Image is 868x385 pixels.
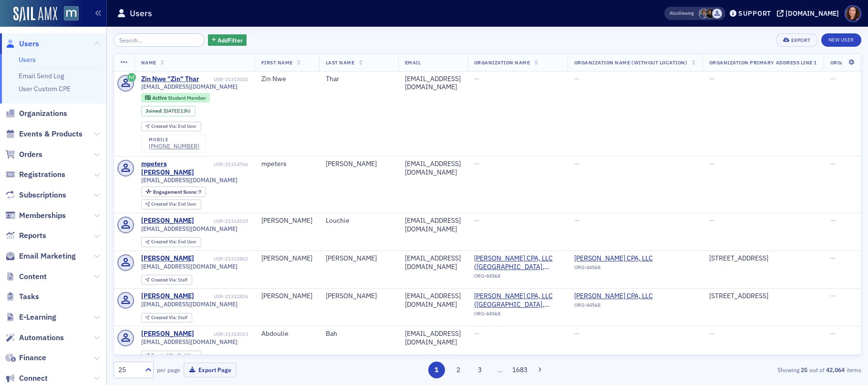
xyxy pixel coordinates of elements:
span: — [709,159,714,168]
div: Zin Nwe "Zin" Thar [141,75,199,83]
div: [PERSON_NAME] [326,254,392,263]
span: Justin Chase [712,9,722,19]
div: mpeters [261,160,312,168]
div: End User [151,239,196,245]
span: Last Name [326,59,355,66]
a: Registrations [5,169,65,180]
span: Email Marketing [19,251,76,261]
span: Kullman CPA, LLC [574,292,661,301]
span: Subscriptions [19,190,66,200]
div: [PERSON_NAME] [141,292,194,301]
div: Louchie [326,217,392,225]
strong: 25 [799,365,809,374]
div: Created Via: Staff [141,275,192,285]
a: [PHONE_NUMBER] [149,143,199,150]
a: Email Send Log [19,72,64,80]
button: 1 [428,362,445,378]
span: Reports [19,230,46,241]
span: Add Filter [217,36,243,44]
a: Users [19,55,36,64]
div: USR-21312826 [196,293,248,300]
h1: Users [130,8,152,19]
span: [EMAIL_ADDRESS][DOMAIN_NAME] [141,225,238,232]
div: Created Via: End User [141,351,201,361]
a: Active Student Member [145,94,206,101]
div: [EMAIL_ADDRESS][DOMAIN_NAME] [405,75,461,92]
a: E-Learning [5,312,56,323]
div: Created Via: Staff [141,313,192,323]
div: [EMAIL_ADDRESS][DOMAIN_NAME] [405,330,461,346]
span: Chris Dougherty [699,9,709,19]
a: Tasks [5,291,39,302]
span: [EMAIL_ADDRESS][DOMAIN_NAME] [141,263,238,270]
div: Support [738,9,771,18]
a: [PERSON_NAME] CPA, LLC ([GEOGRAPHIC_DATA], [GEOGRAPHIC_DATA]) [474,292,561,309]
span: Name [141,59,156,66]
span: Profile [845,5,861,22]
div: [STREET_ADDRESS] [709,292,817,301]
div: [PERSON_NAME] [261,292,312,301]
span: — [574,329,579,338]
span: Events & Products [19,129,83,139]
button: AddFilter [208,34,247,46]
div: Joined: 2025-09-22 00:00:00 [141,106,196,116]
span: Orders [19,149,42,160]
span: Organization Name (Without Location) [574,59,688,66]
span: — [474,216,479,225]
a: [PERSON_NAME] CPA, LLC ([GEOGRAPHIC_DATA], [GEOGRAPHIC_DATA]) [474,254,561,271]
span: [EMAIL_ADDRESS][DOMAIN_NAME] [141,338,238,345]
a: User Custom CPE [19,84,71,93]
span: Active [152,94,168,101]
div: USR-21314529 [196,218,248,224]
button: Export Page [184,363,237,377]
div: End User [151,353,196,358]
span: Registrations [19,169,65,180]
div: End User [151,202,196,207]
button: 3 [472,362,488,378]
div: Zin Nwe [261,75,312,83]
span: Memberships [19,210,66,221]
strong: 42,064 [825,365,847,374]
div: Showing out of items [619,365,861,374]
span: E-Learning [19,312,56,323]
a: [PERSON_NAME] [141,254,194,263]
div: Thar [326,75,392,83]
span: — [474,159,479,168]
span: Tasks [19,291,39,302]
span: [EMAIL_ADDRESS][DOMAIN_NAME] [141,177,238,184]
span: Organization Primary Address Line 1 [709,59,817,66]
div: [STREET_ADDRESS] [709,254,817,263]
span: — [830,329,836,338]
a: [PERSON_NAME] [141,330,194,338]
span: Users [19,39,39,49]
span: — [709,74,714,83]
span: — [474,74,479,83]
div: mpeters [PERSON_NAME] [141,160,212,177]
div: Abdoulie [261,330,312,338]
div: 25 [118,365,139,375]
a: [PERSON_NAME] [141,217,194,225]
div: Also [670,10,679,16]
span: Created Via : [151,314,178,321]
a: Content [5,271,47,282]
div: [EMAIL_ADDRESS][DOMAIN_NAME] [405,292,461,309]
div: [EMAIL_ADDRESS][DOMAIN_NAME] [405,160,461,177]
span: Automations [19,333,64,343]
a: SailAMX [13,7,57,22]
span: [DATE] [164,107,178,114]
span: — [574,159,579,168]
a: Users [5,39,39,49]
span: — [709,216,714,225]
span: — [830,159,836,168]
div: ORG-44568 [474,311,561,320]
a: Connect [5,373,48,384]
div: USR-21315021 [201,76,248,83]
a: Events & Products [5,129,83,139]
div: ORG-44568 [474,273,561,282]
div: Export [791,38,811,43]
span: Created Via : [151,352,178,358]
span: Lauren McDonough [705,9,715,19]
